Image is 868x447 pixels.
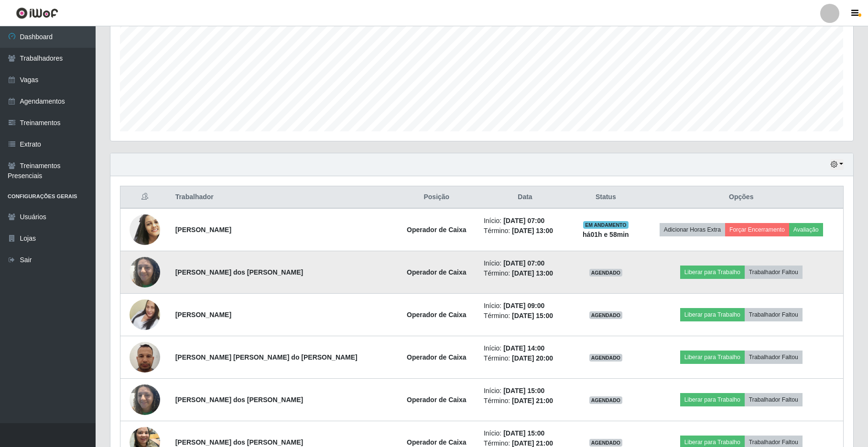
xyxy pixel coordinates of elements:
th: Trabalhador [170,186,395,209]
li: Término: [484,311,566,321]
img: 1742563763298.jpeg [130,287,160,342]
button: Liberar para Trabalho [680,266,745,279]
button: Trabalhador Faltou [745,351,803,364]
span: AGENDADO [589,396,623,404]
strong: Operador de Caixa [407,353,467,361]
strong: [PERSON_NAME] dos [PERSON_NAME] [175,396,304,404]
strong: Operador de Caixa [407,268,467,276]
time: [DATE] 15:00 [503,387,544,394]
button: Liberar para Trabalho [680,393,745,406]
th: Opções [640,186,844,209]
li: Término: [484,226,566,236]
button: Forçar Encerramento [725,223,789,236]
li: Início: [484,216,566,226]
time: [DATE] 07:00 [503,217,544,224]
time: [DATE] 07:00 [503,259,544,267]
img: CoreUI Logo [16,7,58,19]
strong: Operador de Caixa [407,226,467,234]
li: Término: [484,353,566,363]
time: [DATE] 21:00 [512,439,553,447]
span: AGENDADO [589,311,623,319]
strong: [PERSON_NAME] dos [PERSON_NAME] [175,268,304,276]
th: Status [572,186,639,209]
li: Início: [484,258,566,268]
time: [DATE] 13:00 [512,227,553,234]
li: Início: [484,428,566,438]
strong: Operador de Caixa [407,396,467,404]
th: Posição [395,186,478,209]
button: Trabalhador Faltou [745,393,803,406]
li: Início: [484,301,566,311]
li: Término: [484,268,566,278]
time: [DATE] 13:00 [512,269,553,277]
button: Liberar para Trabalho [680,308,745,321]
strong: [PERSON_NAME] [175,226,231,234]
strong: Operador de Caixa [407,311,467,319]
span: EM ANDAMENTO [583,221,629,229]
button: Trabalhador Faltou [745,266,803,279]
span: AGENDADO [589,439,623,447]
li: Início: [484,343,566,353]
img: 1701473418754.jpeg [130,337,160,377]
strong: [PERSON_NAME] dos [PERSON_NAME] [175,438,304,446]
time: [DATE] 21:00 [512,397,553,404]
th: Data [478,186,572,209]
strong: [PERSON_NAME] [PERSON_NAME] do [PERSON_NAME] [175,353,358,361]
strong: Operador de Caixa [407,438,467,446]
img: 1736128144098.jpeg [130,379,160,420]
button: Trabalhador Faltou [745,308,803,321]
button: Liberar para Trabalho [680,351,745,364]
button: Avaliação [789,223,823,236]
li: Início: [484,386,566,396]
button: Adicionar Horas Extra [660,223,725,236]
span: AGENDADO [589,269,623,277]
li: Término: [484,396,566,406]
span: AGENDADO [589,354,623,362]
strong: há 01 h e 58 min [583,231,629,238]
time: [DATE] 15:00 [503,429,544,437]
time: [DATE] 20:00 [512,354,553,362]
time: [DATE] 14:00 [503,344,544,352]
img: 1619005854451.jpeg [130,211,160,249]
time: [DATE] 09:00 [503,302,544,309]
time: [DATE] 15:00 [512,312,553,319]
img: 1736128144098.jpeg [130,252,160,292]
strong: [PERSON_NAME] [175,311,231,319]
